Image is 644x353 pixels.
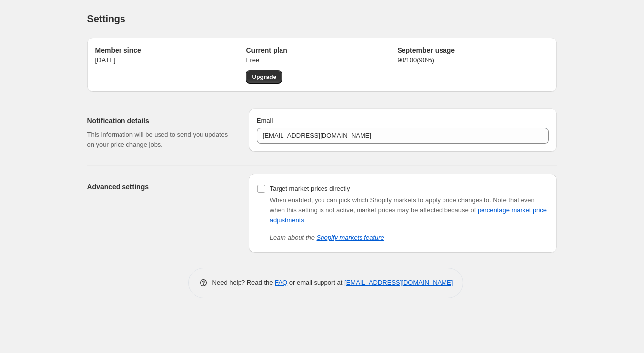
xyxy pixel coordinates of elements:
[397,45,548,55] h2: September usage
[287,279,344,286] span: or email support at
[270,234,384,241] i: Learn about the
[87,182,233,192] h2: Advanced settings
[87,116,233,126] h2: Notification details
[397,55,548,65] p: 90 / 100 ( 90 %)
[270,185,350,192] span: Target market prices directly
[252,73,276,81] span: Upgrade
[87,130,233,150] p: This information will be used to send you updates on your price change jobs.
[270,196,491,204] span: When enabled, you can pick which Shopify markets to apply price changes to.
[95,55,246,65] p: [DATE]
[275,279,287,286] a: FAQ
[257,117,273,124] span: Email
[317,234,384,241] a: Shopify markets feature
[246,55,397,65] p: Free
[246,70,282,84] a: Upgrade
[270,196,547,224] span: Note that even when this setting is not active, market prices may be affected because of
[246,45,397,55] h2: Current plan
[344,279,453,286] a: [EMAIL_ADDRESS][DOMAIN_NAME]
[87,13,125,24] span: Settings
[212,279,275,286] span: Need help? Read the
[95,45,246,55] h2: Member since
